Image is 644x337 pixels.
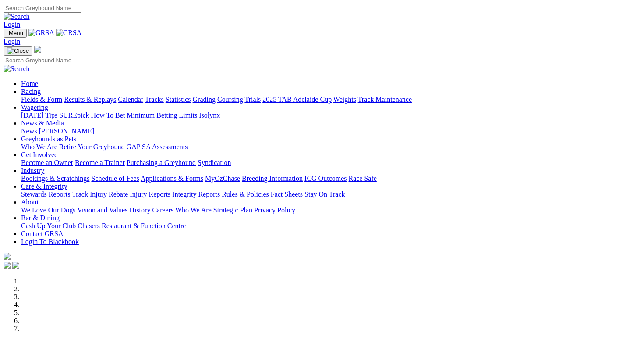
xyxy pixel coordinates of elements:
[21,183,67,190] a: Care & Integrity
[21,206,640,214] div: About
[244,96,261,103] a: Trials
[198,159,231,166] a: Syndication
[72,190,128,198] a: Track Injury Rebate
[21,80,38,87] a: Home
[21,214,60,222] a: Bar & Dining
[21,167,44,174] a: Industry
[9,30,23,36] span: Menu
[4,21,20,28] a: Login
[262,96,332,103] a: 2025 TAB Adelaide Cup
[21,230,63,237] a: Contact GRSA
[59,111,89,119] a: SUREpick
[21,143,640,151] div: Greyhounds as Pets
[21,151,58,158] a: Get Involved
[127,111,197,119] a: Minimum Betting Limits
[21,159,640,167] div: Get Involved
[152,206,173,214] a: Careers
[21,96,62,103] a: Fields & Form
[91,175,139,182] a: Schedule of Fees
[21,175,89,182] a: Bookings & Scratchings
[145,96,164,103] a: Tracks
[21,111,640,119] div: Wagering
[7,47,29,54] img: Close
[141,175,203,182] a: Applications & Forms
[21,198,39,206] a: About
[21,88,41,95] a: Racing
[254,206,295,214] a: Privacy Policy
[205,175,240,182] a: MyOzChase
[21,127,37,135] a: News
[77,206,127,214] a: Vision and Values
[348,175,376,182] a: Race Safe
[28,29,54,37] img: GRSA
[358,96,412,103] a: Track Maintenance
[21,119,64,127] a: News & Media
[91,111,125,119] a: How To Bet
[304,175,347,182] a: ICG Outcomes
[166,96,191,103] a: Statistics
[4,38,20,45] a: Login
[213,206,252,214] a: Strategic Plan
[21,190,640,198] div: Care & Integrity
[4,4,81,13] input: Search
[175,206,212,214] a: Who We Are
[222,190,269,198] a: Rules & Policies
[34,46,41,53] img: logo-grsa-white.png
[21,104,48,111] a: Wagering
[129,206,150,214] a: History
[21,96,640,104] div: Racing
[4,29,27,38] button: Toggle navigation
[21,111,57,119] a: [DATE] Tips
[21,190,70,198] a: Stewards Reports
[4,46,32,56] button: Toggle navigation
[59,143,125,151] a: Retire Your Greyhound
[127,159,196,166] a: Purchasing a Greyhound
[21,206,75,214] a: We Love Our Dogs
[304,190,345,198] a: Stay On Track
[127,143,188,151] a: GAP SA Assessments
[199,111,220,119] a: Isolynx
[4,253,11,260] img: logo-grsa-white.png
[242,175,303,182] a: Breeding Information
[78,222,186,229] a: Chasers Restaurant & Function Centre
[118,96,143,103] a: Calendar
[4,13,30,21] img: Search
[21,222,640,230] div: Bar & Dining
[21,143,57,151] a: Who We Are
[333,96,356,103] a: Weights
[172,190,220,198] a: Integrity Reports
[21,135,76,143] a: Greyhounds as Pets
[271,190,303,198] a: Fact Sheets
[4,56,81,65] input: Search
[64,96,116,103] a: Results & Replays
[75,159,125,166] a: Become a Trainer
[21,222,76,229] a: Cash Up Your Club
[21,238,79,245] a: Login To Blackbook
[21,127,640,135] div: News & Media
[39,127,94,135] a: [PERSON_NAME]
[21,159,73,166] a: Become an Owner
[217,96,243,103] a: Coursing
[4,65,30,73] img: Search
[130,190,170,198] a: Injury Reports
[193,96,216,103] a: Grading
[12,262,19,269] img: twitter.svg
[21,175,640,183] div: Industry
[4,262,11,269] img: facebook.svg
[56,29,82,37] img: GRSA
